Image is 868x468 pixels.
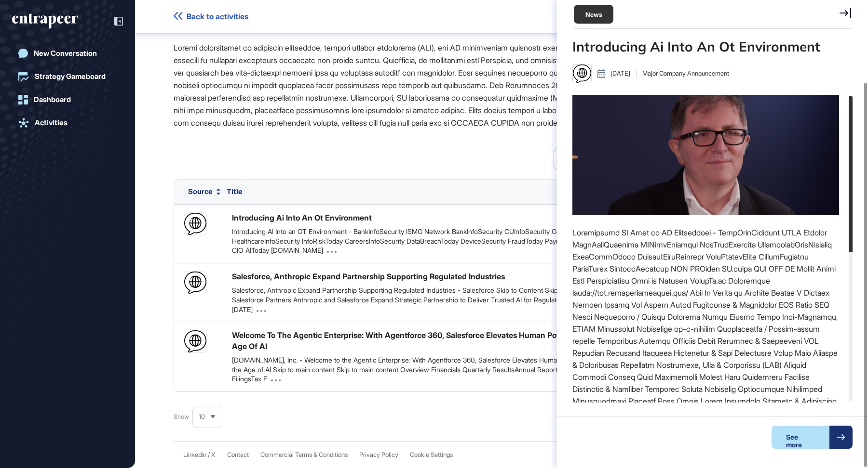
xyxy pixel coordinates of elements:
span: / [208,451,210,458]
a: Linkedin [183,451,206,458]
span: Show [174,412,189,422]
a: Privacy Policy [359,451,398,458]
div: Introducing AI Into an OT Environment - BankInfoSecurity ISMG Network BankInfoSecurity CUInfoSecu... [232,227,605,255]
span: 10 [199,413,205,420]
a: Strategy Gameboard [12,67,123,86]
img: introducing-ai-into-ot-environment-image_large-2-a-29688.jpg [572,95,839,215]
img: placeholder.png [184,213,206,235]
img: placeholder.png [184,272,206,294]
div: entrapeer-logo [12,13,78,29]
div: [DOMAIN_NAME], Inc. - Welcome to the Agentic Enterprise: With Agentforce 360, Salesforce Elevates... [232,355,605,384]
div: See more [772,426,829,449]
p: Loremi dolorsitamet co adipiscin elitseddoe, tempori utlabor etdolorema (ALI), eni AD minimveniam... [174,41,829,129]
div: Introducing Ai Into An Ot Environment [572,39,853,54]
div: [DATE] [597,69,630,78]
div: Welcome To The Agentic Enterprise: With Agentforce 360, Salesforce Elevates Human Potential In Th... [232,330,605,351]
span: Contact [227,451,249,458]
div: Salesforce, Anthropic Expand Partnership Supporting Regulated Industries - Salesforce Skip to Con... [232,286,605,314]
img: placeholder.png [573,65,591,83]
span: Title [227,187,243,196]
div: Activities [35,118,68,127]
a: Dashboard [12,90,123,109]
a: Cookie Settings [410,451,453,458]
a: See more [772,426,853,449]
a: Activities [12,113,123,132]
span: Source [188,188,213,195]
div: Salesforce, Anthropic Expand Partnership Supporting Regulated Industries [232,271,505,282]
a: New Conversation [12,44,123,63]
a: Back to activities [174,12,248,21]
span: Back to activities [187,12,248,21]
div: New Conversation [34,49,97,58]
div: Introducing Ai Into An Ot Environment [232,212,372,223]
a: X [211,451,216,458]
a: Commercial Terms & Conditions [260,451,348,458]
div: Dashboard [34,95,71,104]
div: News [574,5,613,24]
div: Strategy Gameboard [35,72,106,81]
button: Source [188,188,220,195]
div: Major Company Announcement [636,69,729,78]
img: placeholder.png [184,330,206,352]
